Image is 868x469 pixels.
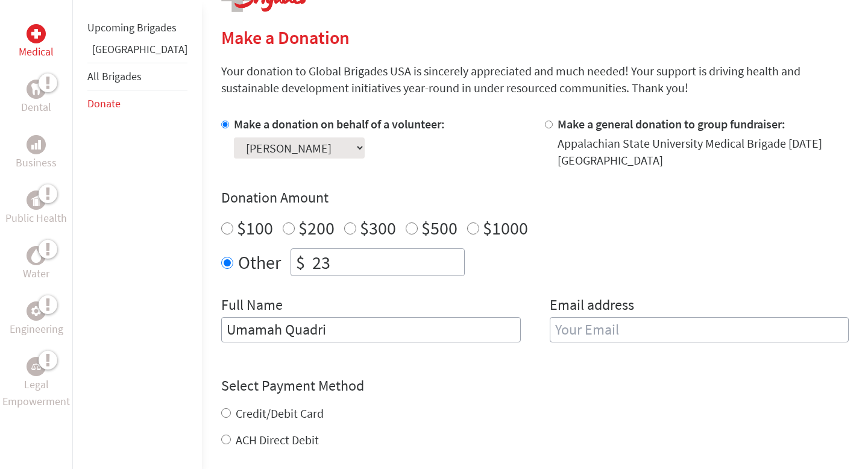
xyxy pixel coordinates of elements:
[87,20,177,34] a: Upcoming Brigades
[10,301,63,338] a: EngineeringEngineering
[31,83,41,95] img: Dental
[31,306,41,316] img: Engineering
[5,190,67,227] a: Public HealthPublic Health
[21,99,51,116] p: Dental
[298,216,335,239] label: $200
[23,246,49,282] a: WaterWater
[2,376,70,410] p: Legal Empowerment
[550,295,634,317] label: Email address
[221,295,283,317] label: Full Name
[236,406,324,421] label: Credit/Debit Card
[221,63,849,96] p: Your donation to Global Brigades USA is sincerely appreciated and much needed! Your support is dr...
[19,43,54,60] p: Medical
[221,317,521,342] input: Enter Full Name
[23,265,49,282] p: Water
[238,248,281,276] label: Other
[31,248,41,262] img: Water
[87,14,187,41] li: Upcoming Brigades
[221,188,849,207] h4: Donation Amount
[221,27,849,48] h2: Make a Donation
[87,63,187,90] li: All Brigades
[2,357,70,410] a: Legal EmpowermentLegal Empowerment
[27,246,46,265] div: Water
[21,80,51,116] a: DentalDental
[87,41,187,63] li: Greece
[87,69,142,83] a: All Brigades
[92,42,187,56] a: [GEOGRAPHIC_DATA]
[421,216,458,239] label: $500
[27,135,46,154] div: Business
[87,90,187,117] li: Donate
[19,24,54,60] a: MedicalMedical
[237,216,273,239] label: $100
[16,135,57,171] a: BusinessBusiness
[16,154,57,171] p: Business
[310,249,464,275] input: Enter Amount
[558,116,785,131] label: Make a general donation to group fundraiser:
[27,301,46,321] div: Engineering
[483,216,528,239] label: $1000
[360,216,396,239] label: $300
[550,317,849,342] input: Your Email
[31,29,41,39] img: Medical
[27,357,46,376] div: Legal Empowerment
[27,80,46,99] div: Dental
[5,210,67,227] p: Public Health
[291,249,310,275] div: $
[87,96,121,110] a: Donate
[558,135,849,169] div: Appalachian State University Medical Brigade [DATE] [GEOGRAPHIC_DATA]
[27,190,46,210] div: Public Health
[31,194,41,206] img: Public Health
[31,363,41,370] img: Legal Empowerment
[236,432,319,447] label: ACH Direct Debit
[234,116,445,131] label: Make a donation on behalf of a volunteer:
[27,24,46,43] div: Medical
[10,321,63,338] p: Engineering
[221,376,849,395] h4: Select Payment Method
[31,140,41,150] img: Business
